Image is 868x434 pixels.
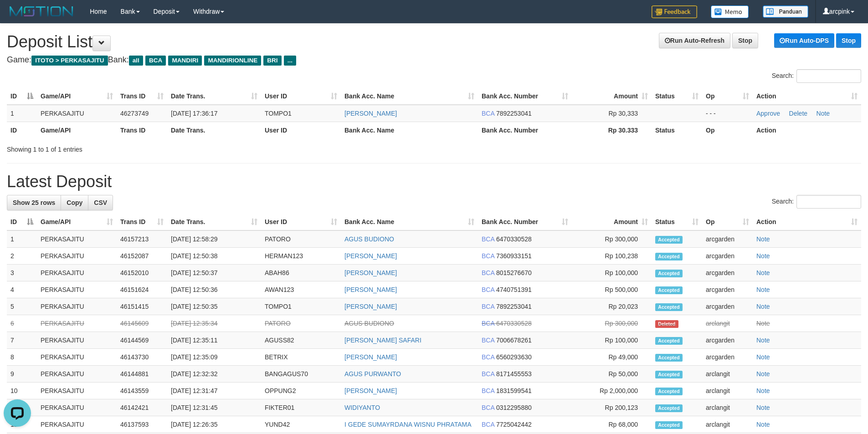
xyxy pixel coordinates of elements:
span: Copy 6560293630 to clipboard [496,353,532,361]
th: Action: activate to sort column ascending [753,214,861,230]
th: Game/API: activate to sort column ascending [37,214,117,230]
td: 2 [7,248,37,265]
td: PERKASAJITU [37,366,117,383]
th: Date Trans. [167,122,261,138]
th: Game/API [37,122,117,138]
td: - - - [702,105,753,122]
td: 7 [7,332,37,349]
span: Rp 30,333 [608,110,638,117]
td: 1 [7,105,37,122]
td: Rp 500,000 [572,281,652,298]
td: 46151624 [117,281,167,298]
td: arcgarden [702,349,753,366]
a: [PERSON_NAME] [344,303,397,310]
label: Search: [772,69,861,83]
th: ID: activate to sort column descending [7,88,37,105]
span: Accepted [655,236,683,244]
td: PERKASAJITU [37,281,117,298]
span: Copy 0312295880 to clipboard [496,404,532,411]
td: Rp 300,000 [572,315,652,332]
th: Date Trans.: activate to sort column ascending [167,214,261,230]
span: BCA [482,370,494,378]
span: BCA [482,320,494,327]
img: panduan.png [763,5,808,18]
td: arcgarden [702,332,753,349]
td: 46144569 [117,332,167,349]
a: Run Auto-Refresh [659,33,730,48]
a: Note [756,269,770,276]
td: arcgarden [702,298,753,315]
span: CSV [94,199,107,206]
span: Accepted [655,337,683,345]
th: Bank Acc. Number [478,122,572,138]
th: User ID: activate to sort column ascending [261,214,341,230]
td: PERKASAJITU [37,349,117,366]
span: BCA [482,286,494,293]
span: all [129,56,143,66]
td: [DATE] 12:31:47 [167,383,261,399]
a: [PERSON_NAME] [344,269,397,276]
a: Note [756,387,770,394]
td: Rp 68,000 [572,416,652,433]
th: Trans ID: activate to sort column ascending [117,214,167,230]
th: Bank Acc. Name: activate to sort column ascending [341,214,478,230]
span: Copy [67,199,82,206]
th: ID: activate to sort column descending [7,214,37,230]
span: Accepted [655,286,683,294]
a: CSV [88,195,113,210]
span: BCA [482,303,494,310]
a: Note [756,370,770,378]
th: Op: activate to sort column ascending [702,88,753,105]
th: User ID: activate to sort column ascending [261,88,341,105]
span: Accepted [655,371,683,378]
a: [PERSON_NAME] [344,110,397,117]
span: BCA [482,404,494,411]
span: Accepted [655,303,683,311]
a: Delete [789,110,807,117]
td: OPPUNG2 [261,383,341,399]
a: AGUS PURWANTO [344,370,401,378]
td: PERKASAJITU [37,105,117,122]
td: arclangit [702,399,753,416]
span: Copy 7006678261 to clipboard [496,337,532,344]
th: Amount: activate to sort column ascending [572,214,652,230]
span: Copy 1831599541 to clipboard [496,387,532,394]
a: Note [756,320,770,327]
a: AGUS BUDIONO [344,235,394,243]
td: arclangit [702,383,753,399]
td: 3 [7,265,37,281]
th: Bank Acc. Name: activate to sort column ascending [341,88,478,105]
td: arcgarden [702,230,753,248]
a: Note [756,303,770,310]
a: WIDIYANTO [344,404,380,411]
th: Status: activate to sort column ascending [652,88,702,105]
td: PATORO [261,230,341,248]
span: Copy 6470330528 to clipboard [496,320,532,327]
th: Date Trans.: activate to sort column ascending [167,88,261,105]
td: arclangit [702,416,753,433]
span: BCA [482,235,494,243]
th: Action: activate to sort column ascending [753,88,861,105]
span: BCA [482,110,494,117]
td: PERKASAJITU [37,332,117,349]
span: BRI [263,56,281,66]
td: PERKASAJITU [37,265,117,281]
th: User ID [261,122,341,138]
span: BCA [482,387,494,394]
th: Bank Acc. Name [341,122,478,138]
a: Note [756,252,770,260]
a: Note [756,337,770,344]
td: [DATE] 12:50:35 [167,298,261,315]
th: ID [7,122,37,138]
div: Showing 1 to 1 of 1 entries [7,141,355,154]
span: TOMPO1 [265,110,292,117]
span: Copy 7725042442 to clipboard [496,421,532,428]
span: Accepted [655,404,683,412]
td: 4 [7,281,37,298]
td: PERKASAJITU [37,416,117,433]
span: Copy 7892253041 to clipboard [496,110,532,117]
span: Show 25 rows [13,199,55,206]
a: [PERSON_NAME] [344,353,397,361]
a: Show 25 rows [7,195,61,210]
td: ABAH86 [261,265,341,281]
